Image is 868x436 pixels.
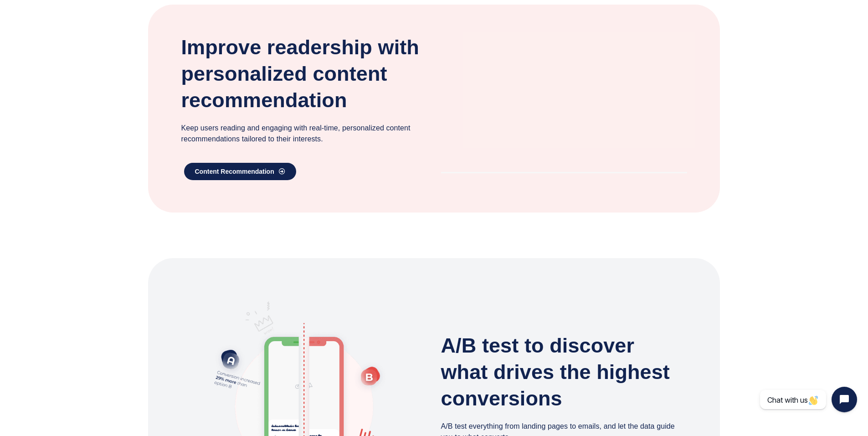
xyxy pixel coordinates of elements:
p: Keep users reading and engaging with real-time, personalized content recommendations tailored to ... [181,123,427,145]
h3: A/B test to discover what drives the highest conversions [441,332,687,412]
span: content recommendation [195,168,274,175]
h3: Improve readership with personalized content recommendation [181,34,427,114]
a: content recommendation [184,163,296,180]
